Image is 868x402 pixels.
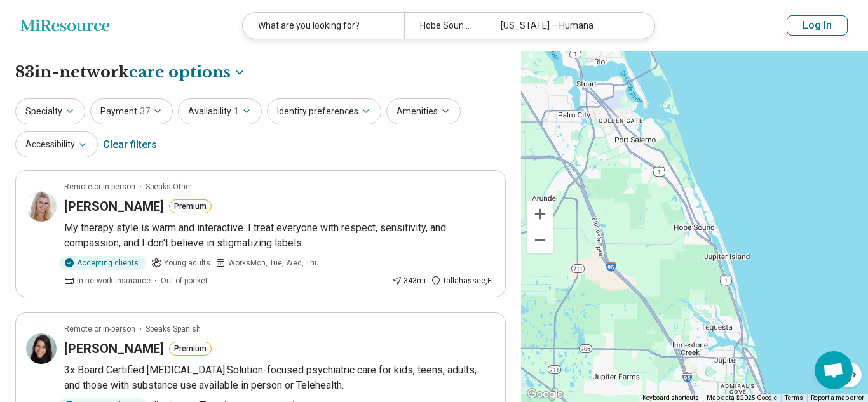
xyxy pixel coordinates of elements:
span: Map data ©2025 Google [707,394,777,401]
h1: 83 in-network [15,62,246,83]
div: [US_STATE] – Humana [485,13,646,39]
button: Care options [129,62,246,83]
span: Works Mon, Tue, Wed, Thu [228,257,319,269]
button: Zoom out [527,227,553,253]
button: Accessibility [15,131,98,157]
div: Open chat [815,351,853,389]
span: care options [129,62,231,83]
div: Accepting clients [59,256,146,270]
button: Premium [169,342,212,356]
button: Payment37 [90,98,173,124]
div: 343 mi [392,275,426,286]
button: Identity preferences [267,98,381,124]
p: 3x Board Certified [MEDICAL_DATA].Solution-focused psychiatric care for kids, teens, adults, and ... [64,363,495,393]
button: Specialty [15,98,85,124]
div: What are you looking for? [243,13,404,39]
button: Log In [787,15,848,36]
div: Clear filters [103,130,157,160]
button: Premium [169,199,212,213]
span: Young adults [164,257,210,269]
span: In-network insurance [77,275,151,286]
div: Tallahassee , FL [431,275,495,286]
span: 37 [140,105,150,118]
a: Report a map error [811,394,864,401]
p: My therapy style is warm and interactive. I treat everyone with respect, sensitivity, and compass... [64,220,495,251]
h3: [PERSON_NAME] [64,198,164,215]
span: Out-of-pocket [161,275,208,286]
h3: [PERSON_NAME] [64,340,164,358]
a: Terms (opens in new tab) [785,394,803,401]
button: Zoom in [527,201,553,227]
button: Amenities [386,98,461,124]
button: Availability1 [178,98,262,124]
p: Remote or In-person [64,323,135,335]
span: Speaks Spanish [146,323,201,335]
span: Speaks Other [146,181,193,192]
span: 1 [234,105,239,118]
div: Hobe Sound, [GEOGRAPHIC_DATA] [404,13,485,39]
p: Remote or In-person [64,181,135,192]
